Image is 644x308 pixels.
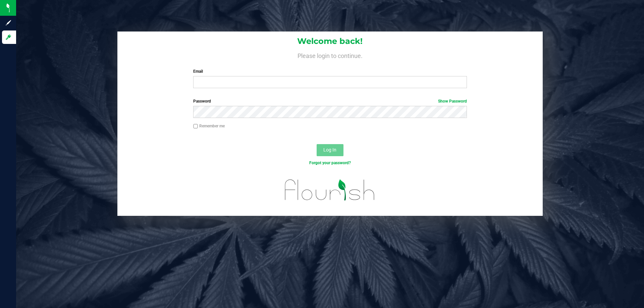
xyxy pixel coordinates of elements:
[193,124,198,129] input: Remember me
[277,173,383,207] img: flourish_logo.svg
[193,68,467,74] label: Email
[117,51,543,59] h4: Please login to continue.
[317,144,343,156] button: Log In
[309,161,351,165] a: Forgot your password?
[5,19,12,26] inline-svg: Sign up
[193,123,225,129] label: Remember me
[117,37,543,46] h1: Welcome back!
[193,99,211,104] span: Password
[438,99,467,104] a: Show Password
[323,147,336,152] span: Log In
[5,34,12,41] inline-svg: Log in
